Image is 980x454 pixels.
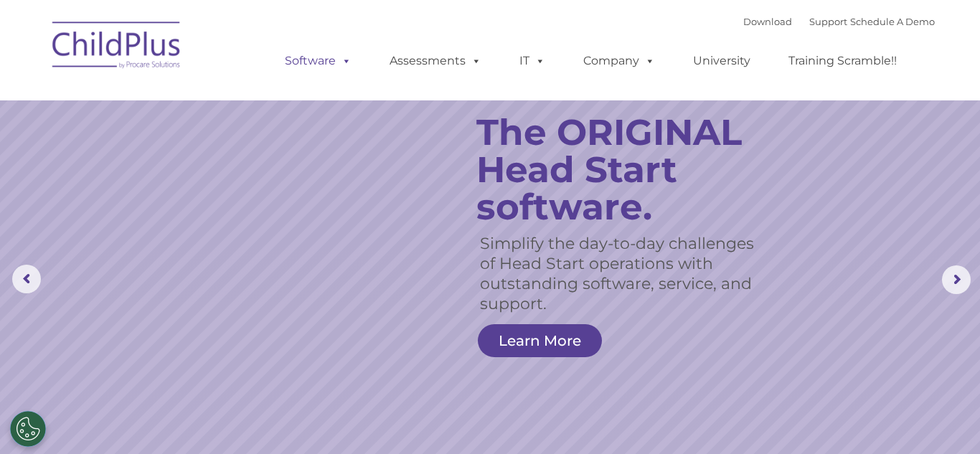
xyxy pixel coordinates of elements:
[270,47,366,75] a: Software
[809,16,847,27] a: Support
[10,411,46,447] button: Cookies Settings
[569,47,669,75] a: Company
[45,11,189,83] img: ChildPlus by Procare Solutions
[743,16,792,27] a: Download
[199,153,260,164] span: Phone number
[375,47,496,75] a: Assessments
[850,16,935,27] a: Schedule A Demo
[679,47,765,75] a: University
[199,95,243,105] span: Last name
[743,16,935,27] font: |
[480,234,767,314] rs-layer: Simplify the day-to-day challenges of Head Start operations with outstanding software, service, a...
[505,47,560,75] a: IT
[476,114,782,226] rs-layer: The ORIGINAL Head Start software.
[774,47,911,75] a: Training Scramble!!
[478,324,602,357] a: Learn More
